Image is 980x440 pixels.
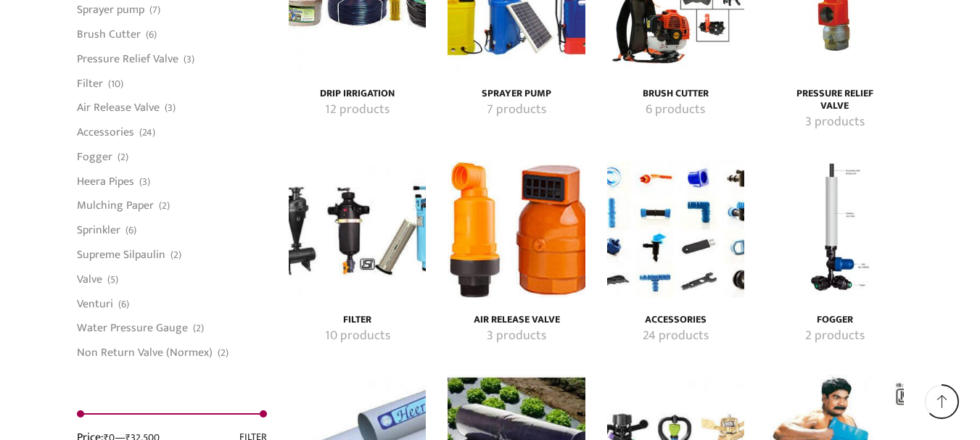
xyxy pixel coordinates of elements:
span: (6) [146,28,157,42]
span: (24) [139,125,155,140]
mark: 2 products [805,327,865,346]
a: Visit product category Filter [305,327,410,346]
a: Visit product category Sprayer pump [464,101,569,120]
mark: 7 products [487,101,546,120]
a: Visit product category Pressure Relief Valve [782,113,887,132]
span: (6) [118,297,129,312]
mark: 6 products [646,101,705,120]
a: Visit product category Accessories [623,314,728,326]
a: Visit product category Accessories [607,161,744,298]
h4: Pressure Relief Valve [782,88,887,112]
span: (2) [118,150,128,165]
span: (2) [218,346,228,360]
a: Non Return Valve (Normex) [77,341,213,361]
a: Brush Cutter [77,22,141,46]
a: Air Release Valve [77,96,160,120]
a: Visit product category Accessories [623,327,728,346]
mark: 12 products [325,101,390,120]
img: Air Release Valve [448,161,585,298]
span: (3) [184,52,194,67]
a: Visit product category Drip Irrigation [305,101,410,120]
span: (2) [159,199,170,213]
a: Visit product category Sprayer pump [464,88,569,100]
span: (3) [165,101,176,115]
a: Sprinkler [77,218,120,243]
a: Supreme Silpaulin [77,243,165,267]
span: (6) [125,223,136,238]
mark: 24 products [643,327,709,346]
a: Heera Pipes [77,169,134,194]
a: Fogger [77,144,112,169]
h4: Sprayer pump [464,88,569,100]
mark: 10 products [325,327,390,346]
h4: Fogger [782,314,887,326]
a: Venturi [77,291,113,316]
mark: 3 products [487,327,546,346]
a: Valve [77,267,102,291]
a: Visit product category Air Release Valve [464,327,569,346]
span: (10) [108,77,123,91]
h4: Brush Cutter [623,88,728,100]
a: Visit product category Brush Cutter [623,88,728,100]
a: Mulching Paper [77,194,154,218]
span: (2) [170,248,181,262]
a: Water Pressure Gauge [77,316,188,341]
span: (2) [193,321,204,336]
h4: Filter [305,314,410,326]
img: Filter [289,161,426,298]
a: Visit product category Filter [289,161,426,298]
a: Accessories [77,120,134,145]
a: Visit product category Air Release Valve [464,314,569,326]
h4: Drip Irrigation [305,88,410,100]
a: Visit product category Fogger [782,327,887,346]
span: (7) [149,3,160,17]
a: Visit product category Brush Cutter [623,101,728,120]
a: Filter [77,71,103,96]
a: Visit product category Air Release Valve [448,161,585,298]
h4: Accessories [623,314,728,326]
span: (3) [139,175,150,189]
img: Accessories [607,161,744,298]
mark: 3 products [805,113,865,132]
a: Visit product category Filter [305,314,410,326]
a: Visit product category Fogger [782,314,887,326]
a: Visit product category Fogger [766,161,903,298]
a: Visit product category Drip Irrigation [305,88,410,100]
span: (5) [107,273,118,287]
img: Fogger [766,161,903,298]
a: Visit product category Pressure Relief Valve [782,88,887,112]
h4: Air Release Valve [464,314,569,326]
a: Pressure Relief Valve [77,46,178,71]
